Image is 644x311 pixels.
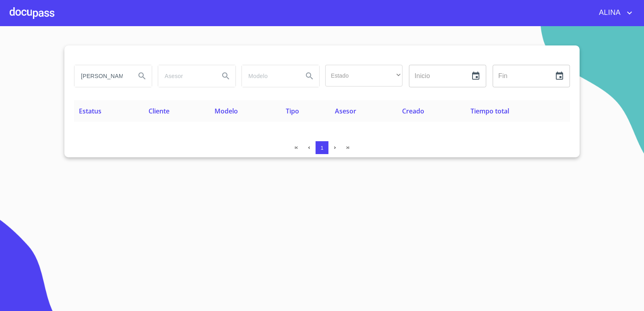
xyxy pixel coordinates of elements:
[593,6,625,19] span: ALINA
[300,66,319,86] button: Search
[158,65,213,87] input: search
[242,65,297,87] input: search
[74,65,129,87] input: search
[215,107,238,115] span: Modelo
[149,107,169,115] span: Cliente
[132,66,152,86] button: Search
[471,107,509,115] span: Tiempo total
[79,107,101,115] span: Estatus
[320,145,323,151] span: 1
[402,107,424,115] span: Creado
[325,65,402,87] div: ​
[335,107,356,115] span: Asesor
[286,107,299,115] span: Tipo
[593,6,634,19] button: account of current user
[316,141,328,154] button: 1
[216,66,235,86] button: Search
